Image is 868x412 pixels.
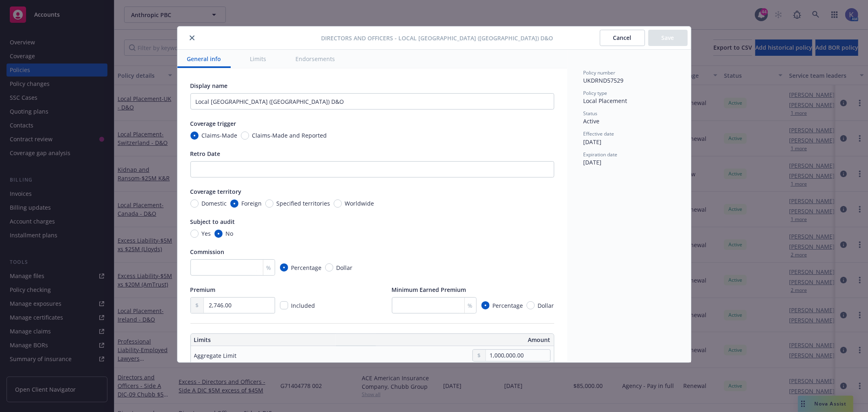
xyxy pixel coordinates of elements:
[252,131,327,140] span: Claims-Made and Reported
[291,263,322,272] span: Percentage
[291,302,315,309] span: Included
[486,350,550,361] input: 0.00
[265,199,273,208] input: Specified territories
[202,199,227,208] span: Domestic
[194,351,237,360] div: Aggregate Limit
[600,30,645,46] button: Cancel
[468,301,473,310] span: %
[584,90,608,96] span: Policy type
[584,97,627,105] span: Local Placement
[202,229,211,238] span: Yes
[321,34,553,42] span: Directors and Officers - Local [GEOGRAPHIC_DATA] ([GEOGRAPHIC_DATA]) D&O
[493,301,523,310] span: Percentage
[241,131,249,140] input: Claims-Made and Reported
[190,199,199,208] input: Domestic
[584,69,616,76] span: Policy number
[325,263,333,272] input: Dollar
[280,263,288,272] input: Percentage
[187,33,197,43] button: close
[226,229,234,238] span: No
[190,188,242,195] span: Coverage territory
[177,50,231,68] button: General info
[584,138,602,146] span: [DATE]
[584,130,614,137] span: Effective date
[190,230,199,238] input: Yes
[242,199,262,208] span: Foreign
[190,248,225,256] span: Commission
[190,150,221,158] span: Retro Date
[191,334,336,346] th: Limits
[376,334,554,346] th: Amount
[584,158,602,166] span: [DATE]
[286,50,345,68] button: Endorsements
[204,298,274,313] input: 0.00
[337,263,353,272] span: Dollar
[190,120,236,127] span: Coverage trigger
[584,151,618,158] span: Expiration date
[190,131,199,140] input: Claims-Made
[584,110,598,117] span: Status
[190,82,228,90] span: Display name
[345,199,374,208] span: Worldwide
[230,199,238,208] input: Foreign
[214,230,223,238] input: No
[527,301,535,309] input: Dollar
[241,50,276,68] button: Limits
[584,77,624,84] span: UKDRND57529
[392,286,466,294] span: Minimum Earned Premium
[584,117,600,125] span: Active
[190,218,235,226] span: Subject to audit
[334,199,342,208] input: Worldwide
[202,131,238,140] span: Claims-Made
[277,199,330,208] span: Specified territories
[481,301,490,309] input: Percentage
[190,286,216,294] span: Premium
[267,263,271,272] span: %
[538,301,554,310] span: Dollar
